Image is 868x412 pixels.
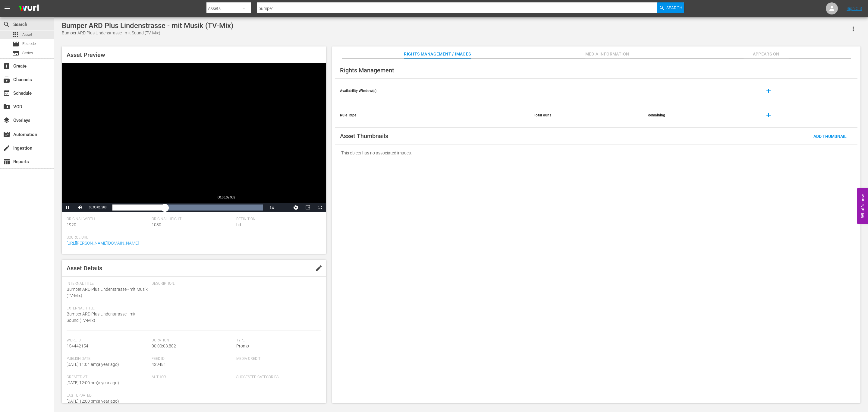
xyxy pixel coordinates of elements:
[67,393,149,398] span: Last Updated
[761,108,776,122] button: add
[3,90,10,97] span: Schedule
[74,203,86,212] button: Mute
[67,312,136,323] span: Bumper ARD Plus Lindenstrasse - mit Sound (TV-Mix)
[62,203,74,212] button: Pause
[22,41,36,47] span: Episode
[809,134,851,139] span: Add Thumbnail
[67,375,149,380] span: Created At
[761,84,776,98] button: add
[62,63,326,212] div: Video Player
[152,375,234,380] span: Author
[67,51,105,59] span: Asset Preview
[236,338,318,343] span: Type
[340,67,394,74] span: Rights Management
[236,357,318,361] span: Media Credit
[22,32,32,38] span: Asset
[3,103,10,110] span: VOD
[4,5,11,12] span: menu
[266,203,278,212] button: Playback Rate
[152,338,234,343] span: Duration
[585,50,630,58] span: Media Information
[67,357,149,361] span: Publish Date
[236,217,318,222] span: Definition
[657,2,684,13] button: Search
[62,30,233,36] div: Bumper ARD Plus Lindenstrasse - mit Sound (TV-Mix)
[67,222,76,227] span: 1920
[744,50,789,58] span: Appears On
[302,203,314,212] button: Picture-in-Picture
[765,87,772,94] span: add
[67,241,139,246] a: [URL][PERSON_NAME][DOMAIN_NAME]
[290,203,302,212] button: Jump To Time
[3,62,10,70] span: Create
[335,79,529,103] th: Availability Window(s)
[22,50,33,56] span: Series
[12,49,19,57] span: Series
[236,222,241,227] span: hd
[67,265,102,272] span: Asset Details
[67,287,148,298] span: Bumper ARD Plus Lindenstrasse - mit Musik (TV-Mix)
[67,380,119,385] span: [DATE] 12:00 pm ( a year ago )
[529,103,643,128] th: Total Runs
[335,103,529,128] th: Rule Type
[847,6,862,11] a: Sign Out
[3,144,10,152] span: Ingestion
[152,357,234,361] span: Feed ID
[3,131,10,138] span: Automation
[67,344,88,348] span: 154442154
[152,344,176,348] span: 00:00:03.882
[67,362,119,367] span: [DATE] 11:04 am ( a year ago )
[315,265,322,272] span: edit
[62,21,233,30] div: Bumper ARD Plus Lindenstrasse - mit Musik (TV-Mix)
[314,203,326,212] button: Fullscreen
[67,235,318,240] span: Source Url
[67,306,149,311] span: External Title:
[809,131,851,141] button: Add Thumbnail
[236,375,318,380] span: Suggested Categories
[152,222,161,227] span: 1080
[89,206,106,209] span: 00:00:01.268
[67,338,149,343] span: Wurl Id
[335,144,857,161] div: This object has no associated images.
[643,103,756,128] th: Remaining
[765,112,772,119] span: add
[666,2,682,13] span: Search
[67,399,119,404] span: [DATE] 12:00 pm ( a year ago )
[3,21,10,28] span: Search
[152,281,318,286] span: Description:
[152,217,234,222] span: Original Height
[857,188,868,224] button: Open Feedback Widget
[312,261,326,275] button: edit
[67,281,149,286] span: Internal Title:
[404,50,471,58] span: Rights Management / Images
[3,76,10,83] span: Channels
[152,362,166,367] span: 429481
[340,132,388,140] span: Asset Thumbnails
[67,217,149,222] span: Original Width
[3,117,10,124] span: Overlays
[112,204,263,211] div: Progress Bar
[3,158,10,165] span: Reports
[236,344,249,348] span: Promo
[14,2,43,16] img: ans4CAIJ8jUAAAAAAAAAAAAAAAAAAAAAAAAgQb4GAAAAAAAAAAAAAAAAAAAAAAAAJMjXAAAAAAAAAAAAAAAAAAAAAAAAgAT5G...
[12,40,19,48] span: Episode
[12,31,19,38] span: Asset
